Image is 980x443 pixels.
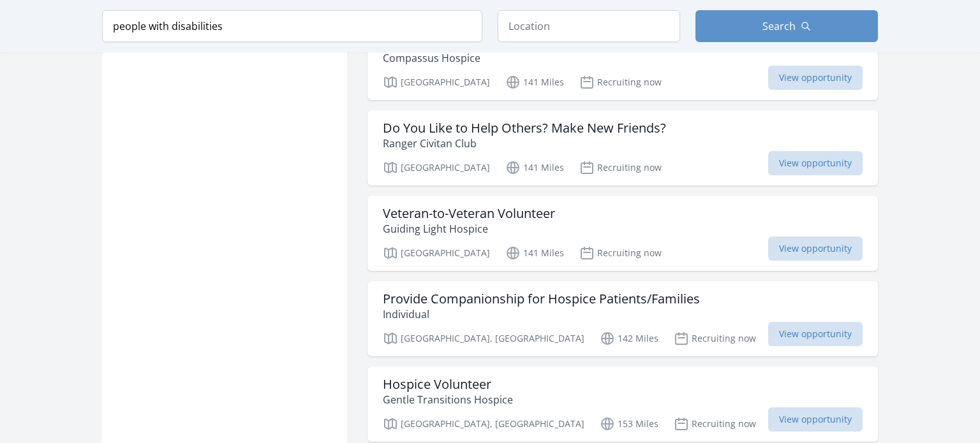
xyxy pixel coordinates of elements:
[367,367,878,442] a: Hospice Volunteer Gentle Transitions Hospice [GEOGRAPHIC_DATA], [GEOGRAPHIC_DATA] 153 Miles Recru...
[505,245,564,261] p: 141 Miles
[383,307,700,322] p: Individual
[383,50,491,66] p: Compassus Hospice
[498,10,680,42] input: Location
[768,322,863,346] span: View opportunity
[383,416,584,432] p: [GEOGRAPHIC_DATA], [GEOGRAPHIC_DATA]
[505,75,564,90] p: 141 Miles
[579,245,662,261] p: Recruiting now
[383,120,666,136] h3: Do You Like to Help Others? Make New Friends?
[367,196,878,271] a: Veteran-to-Veteran Volunteer Guiding Light Hospice [GEOGRAPHIC_DATA] 141 Miles Recruiting now Vie...
[674,331,756,346] p: Recruiting now
[768,151,863,175] span: View opportunity
[600,416,658,432] p: 153 Miles
[383,160,490,175] p: [GEOGRAPHIC_DATA]
[367,25,878,100] a: Hospice Volunteer Compassus Hospice [GEOGRAPHIC_DATA] 141 Miles Recruiting now View opportunity
[367,110,878,185] a: Do You Like to Help Others? Make New Friends? Ranger Civitan Club [GEOGRAPHIC_DATA] 141 Miles Rec...
[102,10,482,42] input: Keyword
[579,75,662,90] p: Recruiting now
[383,377,513,392] h3: Hospice Volunteer
[505,160,564,175] p: 141 Miles
[383,291,700,307] h3: Provide Companionship for Hospice Patients/Families
[579,160,662,175] p: Recruiting now
[383,392,513,407] p: Gentle Transitions Hospice
[600,331,658,346] p: 142 Miles
[674,416,756,432] p: Recruiting now
[383,221,555,236] p: Guiding Light Hospice
[768,66,863,90] span: View opportunity
[695,10,878,42] button: Search
[768,407,863,432] span: View opportunity
[383,75,490,90] p: [GEOGRAPHIC_DATA]
[383,331,584,346] p: [GEOGRAPHIC_DATA], [GEOGRAPHIC_DATA]
[762,18,796,34] span: Search
[383,136,666,151] p: Ranger Civitan Club
[383,206,555,221] h3: Veteran-to-Veteran Volunteer
[367,281,878,356] a: Provide Companionship for Hospice Patients/Families Individual [GEOGRAPHIC_DATA], [GEOGRAPHIC_DAT...
[768,236,863,261] span: View opportunity
[383,245,490,261] p: [GEOGRAPHIC_DATA]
